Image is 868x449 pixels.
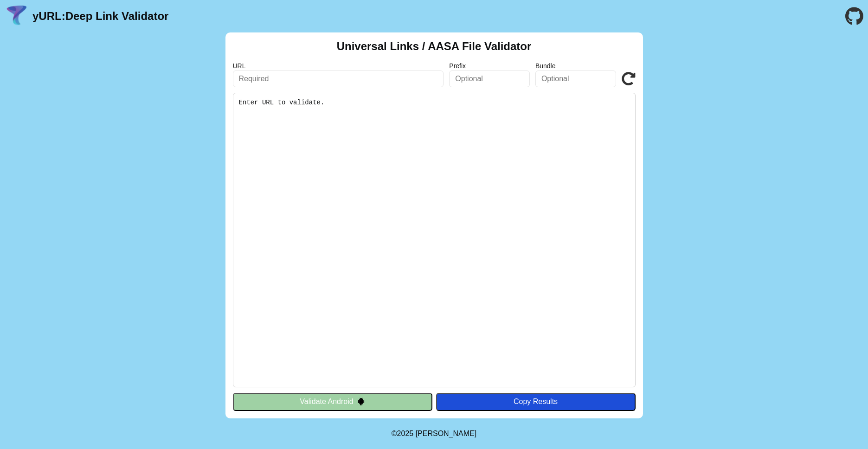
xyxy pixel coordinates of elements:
label: Prefix [449,62,530,70]
footer: © [392,418,476,449]
a: Michael Ibragimchayev's Personal Site [416,430,477,437]
label: Bundle [535,62,616,70]
span: 2025 [397,430,414,437]
button: Copy Results [436,393,636,411]
input: Optional [449,71,530,87]
img: droidIcon.svg [357,398,365,405]
input: Required [233,71,444,87]
label: URL [233,62,444,70]
input: Optional [535,71,616,87]
h2: Universal Links / AASA File Validator [337,40,532,53]
a: yURL:Deep Link Validator [32,10,168,23]
img: yURL Logo [5,4,29,28]
button: Validate Android [233,393,432,411]
pre: Enter URL to validate. [233,93,636,387]
div: Copy Results [441,398,631,406]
